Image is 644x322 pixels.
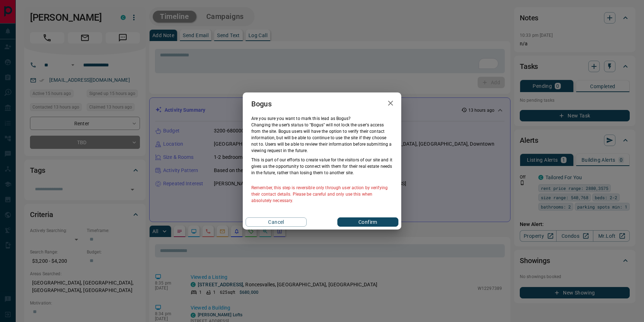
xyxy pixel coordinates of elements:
[251,157,393,176] p: This is part of our efforts to create value for the visitors of our site and it gives us the oppo...
[251,122,393,154] p: Changing the user’s status to "Bogus" will not lock the user's access from the site. Bogus users ...
[246,217,307,227] button: Cancel
[243,92,280,115] h2: Bogus
[251,115,393,122] p: Are you sure you want to mark this lead as Bogus ?
[251,185,393,204] p: Remember, this step is reversible only through user action by verifying their contact details. Pl...
[337,217,398,227] button: Confirm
